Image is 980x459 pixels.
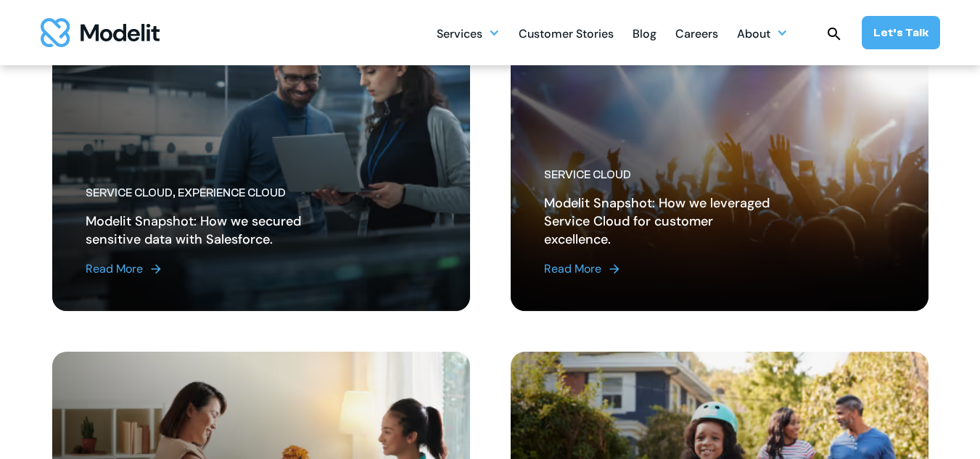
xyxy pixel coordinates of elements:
div: Service Cloud [544,168,777,183]
div: About [737,19,788,47]
div: Services [437,21,482,49]
a: Careers [675,19,718,47]
div: Services [437,19,500,47]
a: Read More [544,260,777,278]
div: Let’s Talk [873,25,928,41]
div: Service Cloud, Experience Cloud [86,186,318,201]
div: Careers [675,21,718,49]
a: Blog [633,19,656,47]
a: Let’s Talk [862,16,940,49]
img: arrow [607,262,622,276]
h2: Modelit Snapshot: How we secured sensitive data with Salesforce. [86,212,318,249]
img: arrow [149,262,163,276]
a: Customer Stories [519,19,614,47]
div: Customer Stories [519,21,614,49]
h2: Modelit Snapshot: How we leveraged Service Cloud for customer excellence. [544,194,777,249]
div: About [737,21,770,49]
div: Blog [633,21,656,49]
a: Read More [86,260,318,278]
img: modelit logo [41,18,160,47]
div: Read More [544,260,601,278]
a: home [41,18,160,47]
div: Read More [86,260,143,278]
